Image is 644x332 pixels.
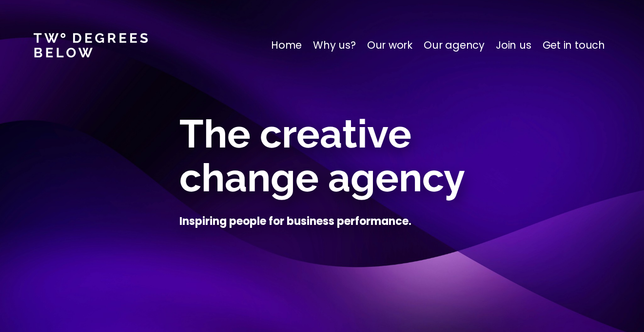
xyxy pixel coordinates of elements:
[179,214,411,229] h4: Inspiring people for business performance.
[424,37,485,53] a: Our agency
[179,111,465,201] span: The creative change agency
[313,37,356,53] a: Why us?
[367,37,412,53] a: Our work
[496,37,531,53] a: Join us
[543,37,605,53] a: Get in touch
[271,37,302,53] a: Home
